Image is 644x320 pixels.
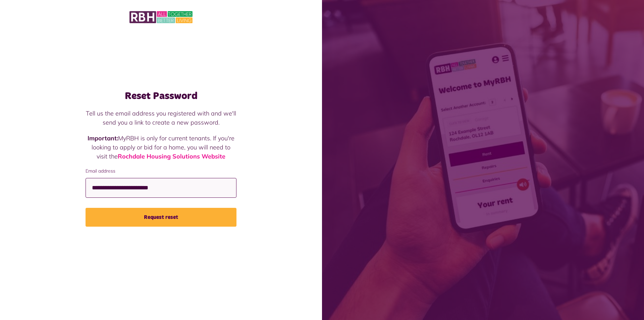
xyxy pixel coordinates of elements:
label: Email address [86,168,236,175]
h1: Reset Password [86,90,236,102]
a: Rochdale Housing Solutions Website [118,152,225,160]
p: Tell us the email address you registered with and we'll send you a link to create a new password. [86,109,236,127]
img: MyRBH [129,10,193,24]
button: Request reset [86,208,236,227]
p: MyRBH is only for current tenants. If you're looking to apply or bid for a home, you will need to... [86,134,236,161]
strong: Important: [88,134,118,142]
